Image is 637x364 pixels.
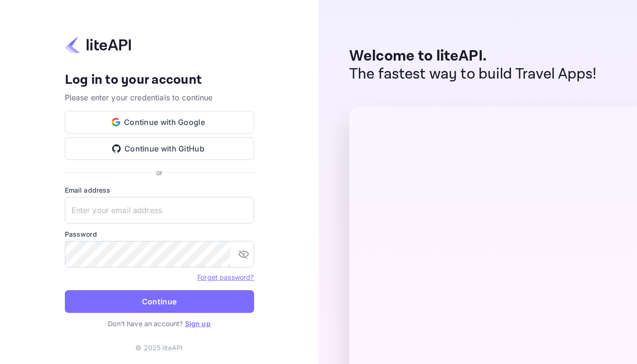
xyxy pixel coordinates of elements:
[156,168,162,178] p: or
[185,320,211,328] a: Sign up
[65,111,254,133] button: Continue with Google
[197,273,254,281] a: Forget password?
[65,290,254,313] button: Continue
[197,272,254,282] a: Forget password?
[349,65,597,83] p: The fastest way to build Travel Apps!
[65,185,254,195] label: Email address
[65,319,254,328] p: Don't have an account?
[65,197,254,223] input: Enter your email address
[65,92,254,103] p: Please enter your credentials to continue
[65,229,254,239] label: Password
[65,72,254,89] h4: Log in to your account
[65,36,131,54] img: liteapi
[349,47,597,65] p: Welcome to liteAPI.
[65,137,254,160] button: Continue with GitHub
[135,343,183,353] p: © 2025 liteAPI
[234,245,253,264] button: toggle password visibility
